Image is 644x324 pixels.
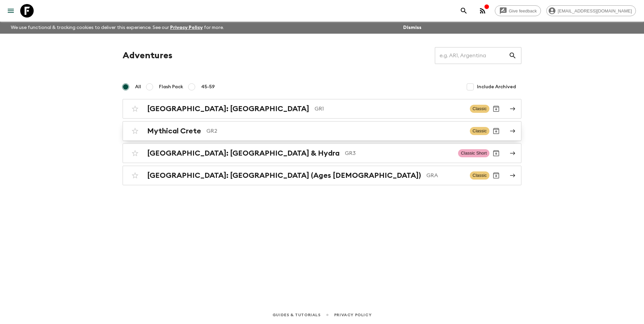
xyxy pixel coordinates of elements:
h2: Mythical Crete [147,127,201,135]
span: All [135,84,141,90]
p: We use functional & tracking cookies to deliver this experience. See our for more. [8,22,227,34]
a: Privacy Policy [170,25,203,30]
span: Classic [470,105,489,113]
button: Dismiss [401,23,423,32]
h2: [GEOGRAPHIC_DATA]: [GEOGRAPHIC_DATA] & Hydra [147,149,340,158]
a: Privacy Policy [334,311,372,319]
p: GR1 [315,105,464,113]
input: e.g. AR1, Argentina [435,46,509,65]
h1: Adventures [123,49,172,62]
span: [EMAIL_ADDRESS][DOMAIN_NAME] [554,8,636,13]
a: [GEOGRAPHIC_DATA]: [GEOGRAPHIC_DATA] (Ages [DEMOGRAPHIC_DATA])GRAClassicArchive [123,166,521,185]
button: Archive [489,102,503,116]
a: Give feedback [495,5,541,16]
span: Include Archived [477,84,516,90]
h2: [GEOGRAPHIC_DATA]: [GEOGRAPHIC_DATA] (Ages [DEMOGRAPHIC_DATA]) [147,171,421,180]
button: Archive [489,124,503,138]
button: menu [4,4,18,18]
p: GR2 [206,127,464,135]
a: Guides & Tutorials [272,311,321,319]
span: Classic Short [458,149,489,157]
div: [EMAIL_ADDRESS][DOMAIN_NAME] [546,5,636,16]
span: Classic [470,127,489,135]
a: [GEOGRAPHIC_DATA]: [GEOGRAPHIC_DATA]GR1ClassicArchive [123,99,521,119]
span: Classic [470,171,489,180]
span: Flash Pack [159,84,183,90]
button: Archive [489,147,503,160]
button: search adventures [457,4,471,18]
span: Give feedback [505,8,541,13]
p: GRA [426,171,464,180]
button: Archive [489,169,503,182]
p: GR3 [345,149,453,157]
a: Mythical CreteGR2ClassicArchive [123,121,521,141]
a: [GEOGRAPHIC_DATA]: [GEOGRAPHIC_DATA] & HydraGR3Classic ShortArchive [123,143,521,163]
span: 45-59 [201,84,215,90]
h2: [GEOGRAPHIC_DATA]: [GEOGRAPHIC_DATA] [147,104,309,113]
